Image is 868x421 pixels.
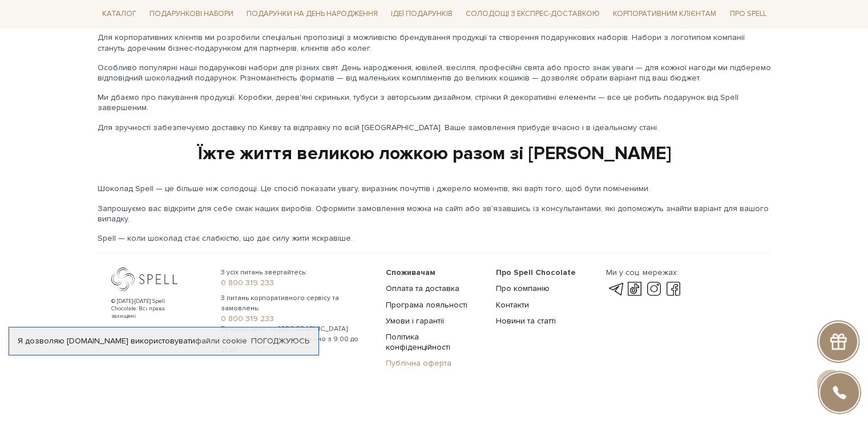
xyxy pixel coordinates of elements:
[145,6,238,23] span: Подарункові набори
[242,6,382,23] span: Подарунки на День народження
[251,336,309,346] a: Погоджуюсь
[9,336,318,346] div: Я дозволяю [DOMAIN_NAME] використовувати
[221,293,372,313] span: З питань корпоративного сервісу та замовлень:
[386,331,450,351] a: Політика конфіденційності
[605,282,625,295] a: telegram
[221,267,372,277] span: З усіх питань звертайтесь:
[98,6,141,23] span: Каталог
[496,315,556,325] a: Новини та статті
[386,283,459,293] a: Оплата та доставка
[221,323,372,334] span: Безкоштовно по [GEOGRAPHIC_DATA]
[644,282,664,295] a: instagram
[98,33,771,53] p: Для корпоративних клієнтів ми розробили спеціальні пропозиції з можливістю брендування продукції ...
[195,336,247,346] a: файли cookie
[221,277,372,288] a: 0 800 319 233
[386,299,467,309] a: Програма лояльності
[496,299,529,309] a: Контакти
[608,5,721,24] a: Корпоративним клієнтам
[386,267,435,277] span: Споживачам
[625,282,644,295] a: tik-tok
[664,282,683,295] a: facebook
[98,233,771,244] p: Spell — коли шоколад стає слабкістю, що дає силу жити яскравіше.
[98,92,771,113] p: Ми дбаємо про пакування продукції. Коробки, дерев'яні скриньки, тубуси з авторським дизайном, стр...
[496,283,550,293] a: Про компанію
[98,123,771,133] p: Для зручності забезпечуємо доставку по Києву та відправку по всій [GEOGRAPHIC_DATA]. Ваше замовле...
[496,267,576,277] span: Про Spell Chocolate
[386,358,451,367] a: Публічна оферта
[98,204,771,224] p: Запрошуємо вас відкрити для себе смак наших виробів. Оформити замовлення можна на сайті або зв'яз...
[111,297,188,319] div: © [DATE]-[DATE] Spell Chocolate. Всі права захищені
[386,315,444,325] a: Умови і гарантії
[221,313,372,323] a: 0 800 319 233
[605,267,683,277] div: Ми у соц. мережах:
[98,63,771,83] p: Особливо популярні наші подарункові набори для різних свят. День народження, ювілей, весілля, про...
[386,6,457,23] span: Ідеї подарунків
[98,142,771,166] div: Їжте життя великою ложкою разом зі [PERSON_NAME]
[98,184,771,194] p: Шоколад Spell — це більше ніж солодощі. Це спосіб показати увагу, виразник почуттів і джерело мом...
[725,6,770,23] span: Про Spell
[461,5,604,24] a: Солодощі з експрес-доставкою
